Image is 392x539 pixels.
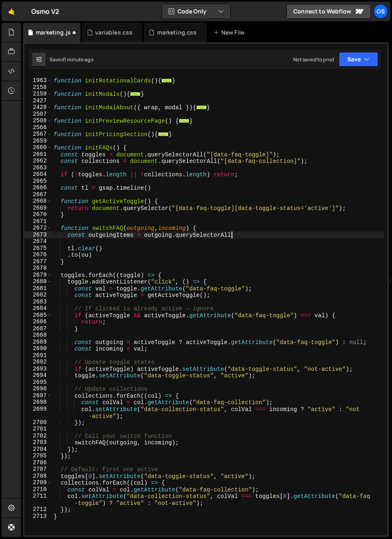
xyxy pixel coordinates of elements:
div: Osmo V2 [31,6,59,16]
div: 2690 [24,345,52,352]
div: 2664 [24,171,52,178]
span: ... [158,132,169,136]
div: 2684 [24,305,52,312]
div: 2688 [24,332,52,339]
button: Code Only [162,4,230,19]
div: Not saved to prod [293,56,334,63]
div: 2692 [24,359,52,366]
div: 2676 [24,251,52,258]
div: 2700 [24,419,52,426]
div: 2697 [24,392,52,399]
a: 🤙 [2,2,22,21]
div: 2669 [24,205,52,212]
div: 2699 [24,406,52,419]
div: 2667 [24,191,52,198]
div: 1 minute ago [64,56,93,63]
div: 2706 [24,459,52,466]
div: 2696 [24,385,52,392]
div: Saved [50,56,93,63]
div: 2159 [24,91,52,97]
div: 2704 [24,446,52,453]
div: 2695 [24,379,52,386]
div: 2680 [24,278,52,285]
div: 2660 [24,144,52,151]
div: 2679 [24,272,52,279]
div: 2707 [24,466,52,473]
span: ... [161,78,172,83]
div: 2678 [24,265,52,272]
div: 2675 [24,245,52,252]
div: 1963 [24,77,52,84]
div: 2682 [24,292,52,299]
div: 2677 [24,258,52,265]
span: ... [130,92,141,96]
div: 2681 [24,285,52,292]
div: 2158 [24,84,52,91]
div: 2713 [24,513,52,520]
div: 2686 [24,318,52,325]
div: 2689 [24,339,52,346]
div: 2566 [24,124,52,131]
div: 2705 [24,452,52,459]
div: 2662 [24,158,52,165]
div: 2694 [24,372,52,379]
div: 2507 [24,111,52,118]
div: marketing.js [36,28,71,37]
a: Os [373,4,388,19]
div: 2711 [24,493,52,506]
div: 2670 [24,211,52,218]
div: 2687 [24,325,52,332]
div: 2701 [24,426,52,433]
span: ... [196,105,207,110]
div: 2666 [24,184,52,191]
div: 2693 [24,366,52,372]
span: ... [179,119,189,123]
div: 2671 [24,218,52,225]
div: 2427 [24,97,52,104]
a: Connect to Webflow [286,4,371,19]
div: variables.css [95,28,132,37]
div: 2668 [24,198,52,205]
div: 2712 [24,506,52,513]
div: 2508 [24,117,52,124]
div: 2661 [24,151,52,158]
div: 2672 [24,225,52,232]
div: 2665 [24,178,52,185]
div: 2702 [24,433,52,439]
div: 2709 [24,479,52,486]
div: 2710 [24,486,52,493]
div: 2567 [24,131,52,138]
div: 2674 [24,238,52,245]
div: 2698 [24,399,52,406]
div: marketing.css [157,28,197,37]
div: 2673 [24,232,52,238]
div: 2663 [24,165,52,171]
div: 2683 [24,299,52,305]
div: 2685 [24,312,52,319]
div: 2691 [24,352,52,359]
div: New File [213,28,247,37]
div: 2703 [24,439,52,446]
button: Save [339,52,378,67]
div: 2428 [24,104,52,111]
div: 2708 [24,473,52,480]
div: 2659 [24,138,52,145]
